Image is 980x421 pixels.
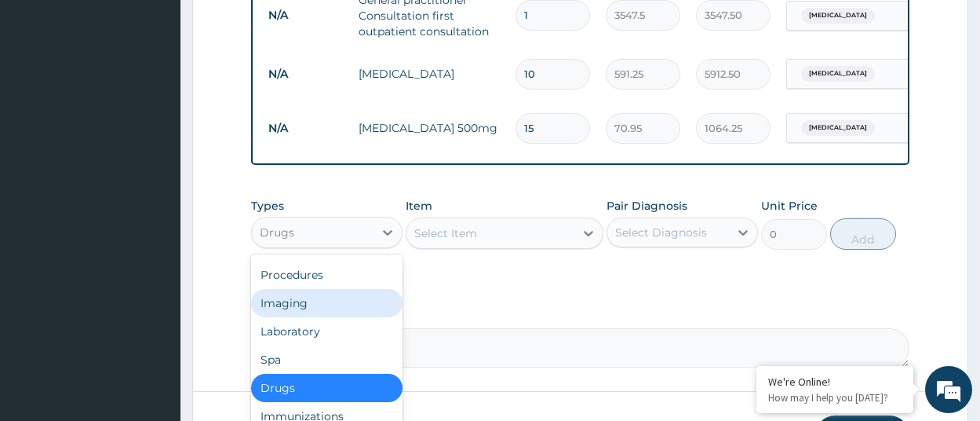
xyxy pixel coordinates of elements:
img: d_794563401_company_1708531726252_794563401 [29,79,64,118]
div: Laboratory [251,317,403,346]
div: Select Item [414,225,477,241]
div: Imaging [251,289,403,317]
textarea: Type your message and hit 'Enter' [8,266,299,321]
span: We're online! [91,116,217,275]
td: N/A [260,60,351,89]
div: Procedures [251,261,403,289]
div: Drugs [251,374,403,402]
label: Unit Price [761,198,818,214]
td: N/A [260,114,351,143]
span: [MEDICAL_DATA] [801,120,875,136]
div: Spa [251,346,403,374]
span: [MEDICAL_DATA] [801,8,875,24]
td: [MEDICAL_DATA] 500mg [351,112,508,144]
div: Chat with us now [82,88,264,108]
div: We're Online! [768,375,902,389]
button: Add [830,218,896,250]
div: Select Diagnosis [615,225,707,240]
div: Minimize live chat window [257,8,295,46]
div: Drugs [260,225,294,240]
p: How may I help you today? [768,391,902,405]
span: [MEDICAL_DATA] [801,66,875,82]
label: Comment [251,306,909,320]
td: N/A [260,1,351,30]
label: Item [406,198,432,214]
label: Pair Diagnosis [607,198,687,214]
td: [MEDICAL_DATA] [351,58,508,90]
label: Types [251,200,284,213]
